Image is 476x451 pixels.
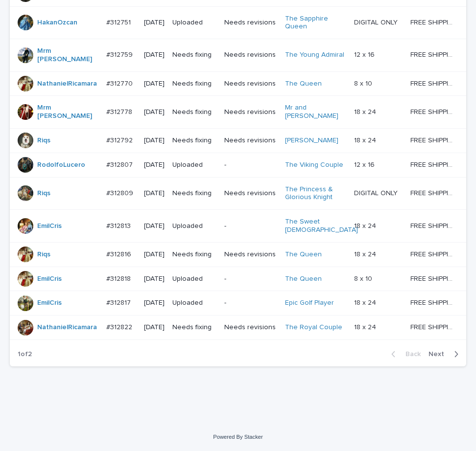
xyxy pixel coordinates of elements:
a: EmilCris [37,222,62,230]
tr: Mrm [PERSON_NAME] #312778#312778 [DATE]Needs fixingNeeds revisionsMr and [PERSON_NAME] 18 x 2418 ... [10,96,471,129]
tr: Riqs #312809#312809 [DATE]Needs fixingNeeds revisionsThe Princess & Glorious Knight DIGITAL ONLYD... [10,177,471,210]
a: The Queen [285,80,322,88]
p: FREE SHIPPING - preview in 1-2 business days, after your approval delivery will take 5-10 b.d. [410,220,457,230]
p: FREE SHIPPING - preview in 1-2 business days, after your approval delivery will take 5-10 b.d. [410,78,457,88]
p: - [224,275,277,283]
p: - [224,299,277,307]
p: 1 of 2 [10,342,40,366]
tr: Riqs #312816#312816 [DATE]Needs fixingNeeds revisionsThe Queen 18 x 2418 x 24 FREE SHIPPING - pre... [10,242,471,267]
a: The Princess & Glorious Knight [285,185,346,202]
tr: HakanOzcan #312751#312751 [DATE]UploadedNeeds revisionsThe Sapphire Queen DIGITAL ONLYDIGITAL ONL... [10,6,471,39]
p: Needs fixing [172,136,216,145]
p: Needs fixing [172,250,216,259]
p: #312778 [106,106,134,116]
a: The Sweet [DEMOGRAPHIC_DATA] [285,218,358,234]
p: #312813 [106,220,133,230]
p: 18 x 24 [354,321,378,332]
span: Back [400,351,421,358]
p: Needs revisions [224,19,277,27]
p: [DATE] [144,323,165,332]
p: [DATE] [144,136,165,145]
tr: NathanielRicamara #312822#312822 [DATE]Needs fixingNeeds revisionsThe Royal Couple 18 x 2418 x 24... [10,316,471,340]
a: Riqs [37,250,50,259]
p: #312770 [106,78,135,88]
p: FREE SHIPPING - preview in 1-2 business days, after your approval delivery will take 5-10 b.d. [410,159,457,169]
a: Riqs [37,136,50,145]
p: Uploaded [172,299,216,307]
tr: EmilCris #312813#312813 [DATE]Uploaded-The Sweet [DEMOGRAPHIC_DATA] 18 x 2418 x 24 FREE SHIPPING ... [10,210,471,243]
a: NathanielRicamara [37,80,97,88]
p: Needs revisions [224,136,277,145]
p: DIGITAL ONLY [354,187,400,198]
a: EmilCris [37,275,62,283]
p: #312817 [106,297,133,307]
p: #312822 [106,321,134,332]
a: The Queen [285,275,322,283]
p: Needs revisions [224,108,277,116]
p: 8 x 10 [354,78,374,88]
tr: RodolfoLucero #312807#312807 [DATE]Uploaded-The Viking Couple 12 x 1612 x 16 FREE SHIPPING - prev... [10,153,471,177]
a: RodolfoLucero [37,161,85,169]
p: Needs revisions [224,250,277,259]
p: 18 x 24 [354,106,378,116]
p: - [224,222,277,230]
p: #312759 [106,49,135,59]
a: HakanOzcan [37,19,77,27]
span: Next [428,351,450,358]
p: - [224,161,277,169]
p: [DATE] [144,108,165,116]
a: Powered By Stacker [213,434,262,440]
p: #312809 [106,187,135,198]
p: Uploaded [172,222,216,230]
a: The Young Admiral [285,51,344,59]
p: Needs fixing [172,189,216,198]
p: Needs revisions [224,189,277,198]
a: EmilCris [37,299,62,307]
p: FREE SHIPPING - preview in 1-2 business days, after your approval delivery will take 5-10 b.d. [410,49,457,59]
p: [DATE] [144,80,165,88]
p: [DATE] [144,51,165,59]
p: #312751 [106,17,133,27]
p: Needs fixing [172,80,216,88]
button: Back [383,350,425,359]
p: [DATE] [144,189,165,198]
p: [DATE] [144,222,165,230]
tr: Riqs #312792#312792 [DATE]Needs fixingNeeds revisions[PERSON_NAME] 18 x 2418 x 24 FREE SHIPPING -... [10,129,471,153]
p: DIGITAL ONLY [354,17,400,27]
p: Needs revisions [224,323,277,332]
tr: NathanielRicamara #312770#312770 [DATE]Needs fixingNeeds revisionsThe Queen 8 x 108 x 10 FREE SHI... [10,71,471,96]
p: 18 x 24 [354,135,378,145]
p: FREE SHIPPING - preview in 1-2 business days, after your approval delivery will take 5-10 b.d. [410,273,457,283]
p: 18 x 24 [354,220,378,230]
p: Uploaded [172,161,216,169]
a: NathanielRicamara [37,323,97,332]
p: FREE SHIPPING - preview in 1-2 business days, after your approval delivery will take 5-10 b.d. [410,297,457,307]
a: The Queen [285,250,322,259]
p: [DATE] [144,19,165,27]
p: Needs fixing [172,108,216,116]
p: #312818 [106,273,133,283]
p: Uploaded [172,275,216,283]
tr: Mrm [PERSON_NAME] #312759#312759 [DATE]Needs fixingNeeds revisionsThe Young Admiral 12 x 1612 x 1... [10,39,471,72]
p: 12 x 16 [354,159,377,169]
a: Mrm [PERSON_NAME] [37,47,98,64]
p: [DATE] [144,161,165,169]
p: Uploaded [172,19,216,27]
a: The Viking Couple [285,161,343,169]
p: [DATE] [144,250,165,259]
p: FREE SHIPPING - preview in 1-2 business days, after your approval delivery will take 5-10 b.d. [410,17,457,27]
tr: EmilCris #312818#312818 [DATE]Uploaded-The Queen 8 x 108 x 10 FREE SHIPPING - preview in 1-2 busi... [10,267,471,291]
p: FREE SHIPPING - preview in 1-2 business days, after your approval delivery will take 5-10 b.d. [410,187,457,198]
p: FREE SHIPPING - preview in 1-2 business days, after your approval delivery will take 5-10 b.d. [410,106,457,116]
p: FREE SHIPPING - preview in 1-2 business days, after your approval delivery will take 5-10 b.d. [410,321,457,332]
p: 12 x 16 [354,49,377,59]
a: Mr and [PERSON_NAME] [285,104,346,120]
button: Next [425,350,466,359]
a: Epic Golf Player [285,299,334,307]
p: #312807 [106,159,135,169]
p: 18 x 24 [354,297,378,307]
p: Needs fixing [172,323,216,332]
a: The Royal Couple [285,323,342,332]
p: 8 x 10 [354,273,374,283]
p: Needs revisions [224,80,277,88]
